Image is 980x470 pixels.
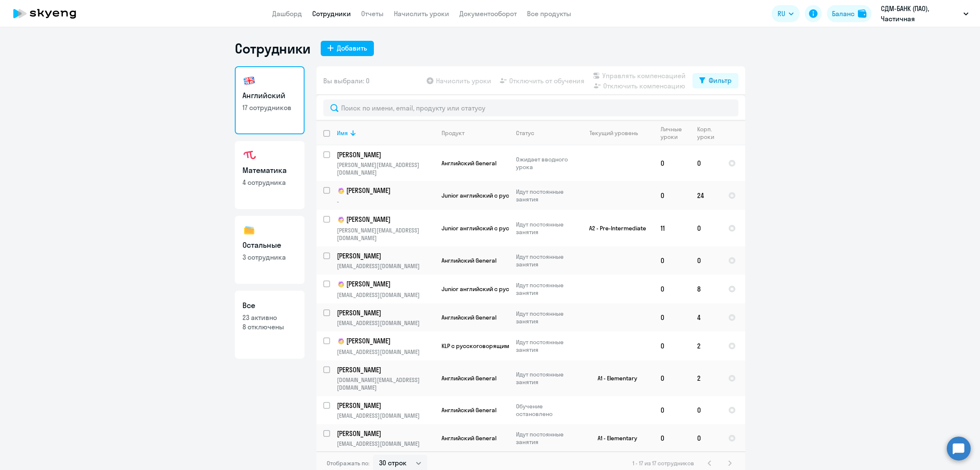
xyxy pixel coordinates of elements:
[242,103,297,112] p: 17 сотрудников
[442,224,601,232] span: Junior английский с русскоговорящим преподавателем
[242,90,297,101] h3: Английский
[442,257,496,264] span: Английский General
[690,246,721,275] td: 0
[337,336,434,346] a: child[PERSON_NAME]
[661,125,690,141] div: Личные уроки
[337,262,434,270] p: [EMAIL_ADDRESS][DOMAIN_NAME]
[242,178,297,187] p: 4 сотрудника
[272,9,302,18] a: Дашборд
[516,156,574,171] p: Ожидает вводного урока
[242,252,297,262] p: 3 сотрудника
[337,43,367,53] div: Добавить
[242,74,256,88] img: english
[442,129,509,137] div: Продукт
[312,9,351,18] a: Сотрудники
[337,308,433,317] p: [PERSON_NAME]
[690,303,721,331] td: 4
[394,9,449,18] a: Начислить уроки
[337,365,433,374] p: [PERSON_NAME]
[337,412,434,419] p: [EMAIL_ADDRESS][DOMAIN_NAME]
[632,459,694,467] span: 1 - 17 из 17 сотрудников
[337,336,433,346] p: [PERSON_NAME]
[661,125,684,141] div: Личные уроки
[516,310,574,325] p: Идут постоянные занятия
[337,251,434,260] a: [PERSON_NAME]
[692,73,738,88] button: Фильтр
[337,215,433,225] p: [PERSON_NAME]
[337,429,433,438] p: [PERSON_NAME]
[337,401,434,410] a: [PERSON_NAME]
[654,360,690,396] td: 0
[323,76,370,86] span: Вы выбрали: 0
[516,430,574,446] p: Идут постоянные занятия
[581,129,653,137] div: Текущий уровень
[690,424,721,452] td: 0
[337,187,345,195] img: child
[337,365,434,374] a: [PERSON_NAME]
[772,5,800,22] button: RU
[337,215,434,225] a: child[PERSON_NAME]
[527,9,571,18] a: Все продукты
[442,342,558,350] span: KLP с русскоговорящим преподавателем
[337,198,434,205] p: -
[337,279,434,289] a: child[PERSON_NAME]
[459,9,517,18] a: Документооборот
[654,331,690,360] td: 0
[337,129,434,137] div: Имя
[337,129,348,137] div: Имя
[877,3,973,24] button: СДМ-БАНК (ПАО), Частичная компенсация
[690,181,721,210] td: 24
[442,434,496,442] span: Английский General
[235,66,305,134] a: Английский17 сотрудников
[361,9,384,18] a: Отчеты
[337,215,345,224] img: child
[337,280,345,289] img: child
[516,281,574,297] p: Идут постоянные занятия
[654,303,690,331] td: 0
[709,75,732,85] div: Фильтр
[442,129,464,137] div: Продукт
[442,314,496,321] span: Английский General
[337,227,434,242] p: [PERSON_NAME][EMAIL_ADDRESS][DOMAIN_NAME]
[516,221,574,236] p: Идут постоянные занятия
[337,337,345,345] img: child
[832,8,855,19] div: Баланс
[881,3,960,24] p: СДМ-БАНК (ПАО), Частичная компенсация
[654,246,690,275] td: 0
[858,9,866,18] img: balance
[235,141,305,209] a: Математика4 сотрудника
[690,360,721,396] td: 2
[516,129,534,137] div: Статус
[323,99,738,116] input: Поиск по имени, email, продукту или статусу
[697,125,715,141] div: Корп. уроки
[654,210,690,246] td: 11
[442,374,496,382] span: Английский General
[337,319,434,327] p: [EMAIL_ADDRESS][DOMAIN_NAME]
[516,402,574,418] p: Обучение остановлено
[337,376,434,391] p: [DOMAIN_NAME][EMAIL_ADDRESS][DOMAIN_NAME]
[575,424,654,452] td: A1 - Elementary
[337,150,434,159] a: [PERSON_NAME]
[654,275,690,303] td: 0
[242,149,256,162] img: math
[516,253,574,268] p: Идут постоянные занятия
[516,129,574,137] div: Статус
[516,338,574,354] p: Идут постоянные занятия
[321,41,374,56] button: Добавить
[654,424,690,452] td: 0
[690,145,721,181] td: 0
[337,308,434,317] a: [PERSON_NAME]
[690,396,721,424] td: 0
[337,279,433,289] p: [PERSON_NAME]
[337,186,434,196] a: child[PERSON_NAME]
[690,275,721,303] td: 8
[337,401,433,410] p: [PERSON_NAME]
[442,285,601,293] span: Junior английский с русскоговорящим преподавателем
[337,186,433,196] p: [PERSON_NAME]
[442,192,601,199] span: Junior английский с русскоговорящим преподавателем
[575,360,654,396] td: A1 - Elementary
[827,5,872,22] button: Балансbalance
[337,429,434,438] a: [PERSON_NAME]
[337,150,433,159] p: [PERSON_NAME]
[697,125,721,141] div: Корп. уроки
